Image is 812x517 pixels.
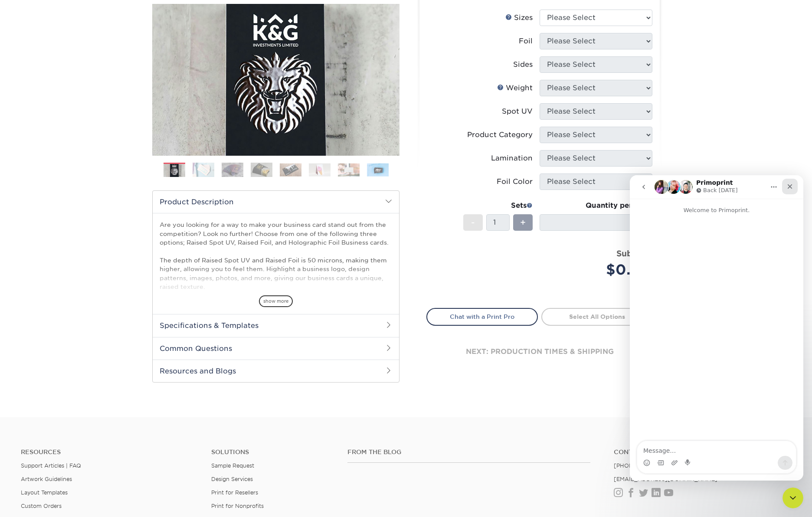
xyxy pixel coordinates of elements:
[630,175,803,481] iframe: Intercom live chat
[21,448,198,456] h4: Resources
[280,163,301,177] img: Business Cards 05
[614,476,717,482] a: [EMAIL_ADDRESS][DOMAIN_NAME]
[164,160,185,181] img: Business Cards 01
[426,308,538,325] a: Chat with a Print Pro
[338,163,360,177] img: Business Cards 07
[471,216,475,229] span: -
[309,163,331,177] img: Business Cards 06
[153,191,399,213] h2: Product Description
[463,200,533,211] div: Sets
[347,448,591,456] h4: From the Blog
[153,337,399,360] h2: Common Questions
[21,462,81,469] a: Support Articles | FAQ
[426,326,653,378] div: next: production times & shipping
[211,503,264,509] a: Print for Nonprofits
[520,216,526,229] span: +
[540,200,652,211] div: Quantity per Set
[497,83,533,93] div: Weight
[259,295,293,307] span: show more
[211,448,334,456] h4: Solutions
[614,448,791,456] a: Contact
[513,59,533,70] div: Sides
[251,162,272,177] img: Business Cards 04
[153,360,399,382] h2: Resources and Blogs
[491,153,533,164] div: Lamination
[783,488,803,508] iframe: Intercom live chat
[211,462,254,469] a: Sample Request
[616,249,652,258] strong: Subtotal
[211,489,258,496] a: Print for Resellers
[193,162,214,177] img: Business Cards 02
[546,259,652,280] div: $0.00
[502,106,533,117] div: Spot UV
[211,476,253,482] a: Design Services
[614,462,668,469] a: [PHONE_NUMBER]
[497,177,533,187] div: Foil Color
[519,36,533,46] div: Foil
[21,476,72,482] a: Artwork Guidelines
[367,163,389,177] img: Business Cards 08
[222,162,243,177] img: Business Cards 03
[153,314,399,337] h2: Specifications & Templates
[541,308,653,325] a: Select All Options
[467,130,533,140] div: Product Category
[160,220,392,388] p: Are you looking for a way to make your business card stand out from the competition? Look no furt...
[505,13,533,23] div: Sizes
